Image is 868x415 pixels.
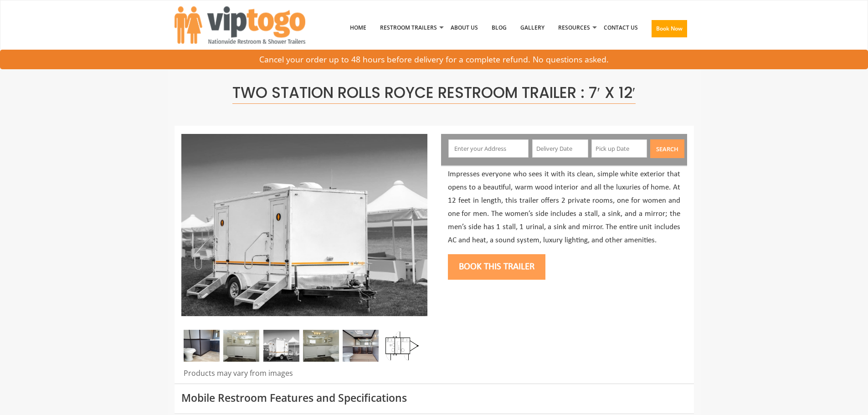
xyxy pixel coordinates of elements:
img: Floor Plan of 2 station restroom with sink and toilet [383,330,419,362]
img: Gel 2 station 03 [303,330,339,362]
a: Home [343,4,373,51]
img: A close view of inside of a station with a stall, mirror and cabinets [343,330,379,362]
img: Gel 2 station 02 [223,330,259,362]
input: Pick up Date [591,139,647,158]
button: Book this trailer [448,254,545,280]
a: Contact Us [597,4,645,51]
h3: Mobile Restroom Features and Specifications [181,392,687,404]
a: Book Now [645,4,694,57]
img: VIPTOGO [175,6,305,44]
span: Two Station Rolls Royce Restroom Trailer : 7′ x 12′ [232,82,635,104]
a: Restroom Trailers [373,4,444,51]
img: A mini restroom trailer with two separate stations and separate doors for males and females [263,330,299,362]
a: About Us [444,4,485,51]
div: Products may vary from images [181,368,427,384]
a: Blog [485,4,514,51]
input: Enter your Address [448,139,529,158]
p: Impresses everyone who sees it with its clean, simple white exterior that opens to a beautiful, w... [448,168,680,247]
a: Gallery [514,4,551,51]
img: A close view of inside of a station with a stall, mirror and cabinets [184,330,220,362]
button: Book Now [652,20,687,37]
button: Search [650,139,684,158]
img: Side view of two station restroom trailer with separate doors for males and females [181,134,427,316]
input: Delivery Date [532,139,588,158]
a: Resources [551,4,597,51]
